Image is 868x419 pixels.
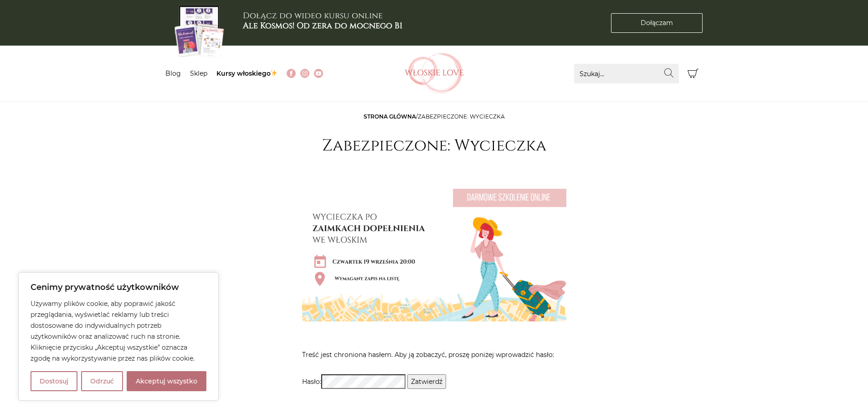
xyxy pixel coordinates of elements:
p: Treść jest chroniona hasłem. Aby ją zobaczyć, proszę poniżej wprowadzić hasło: [302,349,566,361]
a: Strona główna [364,113,416,120]
label: Hasło: [302,374,406,389]
input: Szukaj... [574,64,679,83]
input: Hasło: [321,374,406,389]
button: Odrzuć [81,371,123,391]
span: Zabezpieczone: Wycieczka [418,113,505,120]
p: Używamy plików cookie, aby poprawić jakość przeglądania, wyświetlać reklamy lub treści dostosowan... [31,298,206,364]
span: / [364,113,505,120]
button: Koszyk [683,64,703,83]
button: Akceptuj wszystko [127,371,206,391]
b: Ale Kosmos! Od zera do mocnego B1 [243,20,402,31]
input: Zatwierdź [407,374,446,389]
button: Dostosuj [31,371,77,391]
a: Dołączam [611,13,703,33]
p: Cenimy prywatność użytkowników [31,282,206,293]
h3: Dołącz do wideo kursu online [243,11,402,31]
span: Dołączam [641,18,673,28]
h1: Zabezpieczone: Wycieczka [322,136,546,155]
img: ✨ [271,70,277,76]
img: Włoskielove [405,53,464,94]
a: Kursy włoskiego [216,69,278,78]
a: Sklep [190,69,207,78]
a: Blog [165,69,181,78]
